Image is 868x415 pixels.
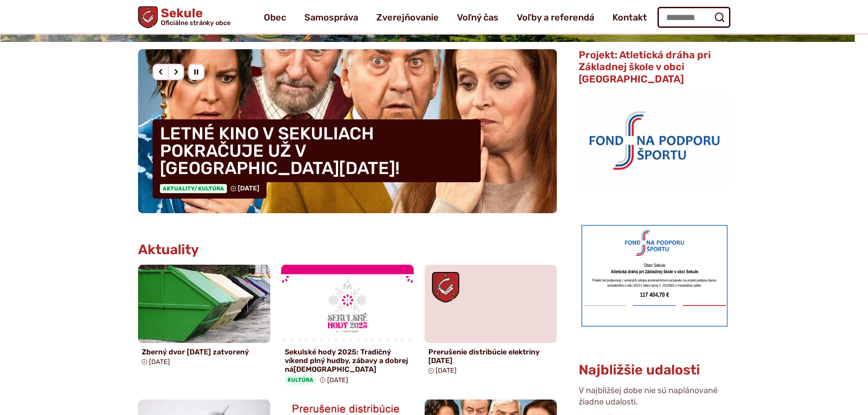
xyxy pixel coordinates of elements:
span: [DATE] [436,367,457,374]
div: Nasledujúci slajd [168,64,184,80]
a: Sekulské hody 2025: Tradičný víkend plný hudby, zábavy a dobrej ná[DEMOGRAPHIC_DATA] Kultúra [DATE] [281,265,414,389]
span: Aktuality [160,184,227,193]
a: Logo Sekule, prejsť na domovskú stránku. [138,6,231,28]
span: Kultúra [285,375,316,384]
span: [DATE] [149,358,170,366]
span: Projekt: Atletická dráha pri Základnej škole v obci [GEOGRAPHIC_DATA] [579,49,711,85]
a: Voľný čas [457,5,498,30]
h4: Sekulské hody 2025: Tradičný víkend plný hudby, zábavy a dobrej ná[DEMOGRAPHIC_DATA] [285,348,410,374]
p: V najbližšej dobe nie sú naplánované žiadne udalosti. [579,385,730,411]
span: Oficiálne stránky obce [160,20,231,26]
h3: Najbližšie udalosti [579,363,700,378]
div: 8 / 8 [138,49,557,213]
h4: Zberný dvor [DATE] zatvorený [142,348,267,356]
a: Obec [264,5,286,30]
a: Zberný dvor [DATE] zatvorený [DATE] [138,265,271,369]
a: Zverejňovanie [376,5,439,30]
a: Voľby a referendá [517,5,594,30]
a: Kontakt [612,5,647,30]
img: draha.png [579,222,730,329]
h4: LETNÉ KINO V SEKULIACH POKRAČUJE UŽ V [GEOGRAPHIC_DATA][DATE]! [153,119,481,182]
a: Samospráva [304,5,358,30]
img: logo_fnps.png [579,90,730,189]
span: / Kultúra [194,185,224,192]
h1: Sekule [158,7,231,26]
span: [DATE] [327,376,348,384]
div: Pozastaviť pohyb slajdera [188,64,205,80]
a: Prerušenie distribúcie elektriny [DATE] [DATE] [425,265,557,378]
img: Prejsť na domovskú stránku [138,6,158,28]
span: [DATE] [238,184,259,192]
div: Predošlý slajd [153,64,169,80]
h3: Aktuality [138,242,199,257]
h4: Prerušenie distribúcie elektriny [DATE] [428,348,554,365]
a: LETNÉ KINO V SEKULIACH POKRAČUJE UŽ V [GEOGRAPHIC_DATA][DATE]! Aktuality/ Kultúra [DATE] [138,49,557,213]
